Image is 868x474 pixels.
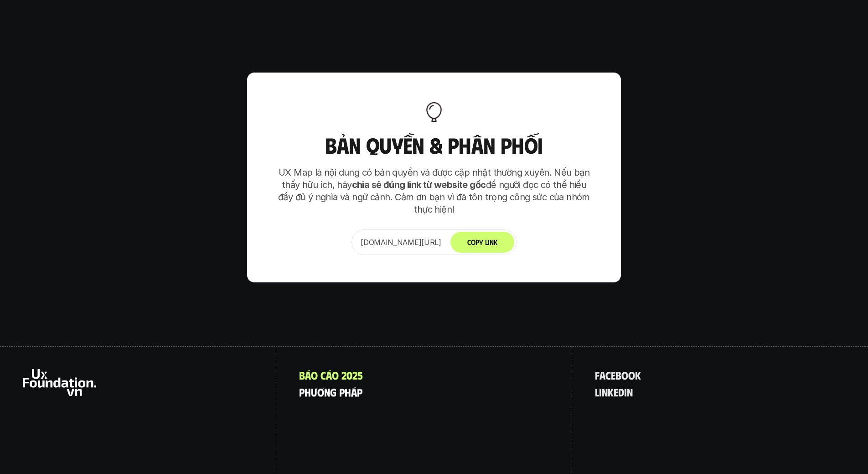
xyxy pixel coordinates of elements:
[605,369,611,381] span: c
[299,369,363,381] a: Báocáo2025
[599,369,605,381] span: a
[608,386,614,398] span: k
[595,386,633,398] a: linkedin
[311,369,318,381] span: o
[614,386,618,398] span: e
[351,374,357,386] span: á
[618,386,624,398] span: d
[274,133,594,157] h3: Bản quyền & Phân phối
[352,179,486,190] strong: chia sẻ đúng link từ website gốc
[330,374,336,385] span: g
[305,374,311,385] span: h
[599,386,602,398] span: i
[299,386,362,398] a: phươngpháp
[274,167,594,216] p: UX Map là nội dung có bản quyền và được cập nhật thường xuyên. Nếu bạn thấy hữu ích, hãy để người...
[324,374,330,385] span: n
[299,369,305,381] span: B
[305,369,311,381] span: á
[635,369,641,381] span: k
[332,369,339,381] span: o
[346,369,352,381] span: 0
[352,369,357,381] span: 2
[320,369,326,381] span: c
[326,369,332,381] span: á
[339,374,345,385] span: p
[311,374,317,385] span: ư
[595,369,641,381] a: facebook
[345,374,351,386] span: h
[357,374,362,386] span: p
[299,374,305,385] span: p
[628,369,635,381] span: o
[621,369,628,381] span: o
[595,386,599,398] span: l
[317,374,324,385] span: ơ
[341,369,346,381] span: 2
[595,369,599,381] span: f
[611,369,615,381] span: e
[361,237,441,248] p: [DOMAIN_NAME][URL]
[627,386,633,398] span: n
[357,369,363,381] span: 5
[450,232,514,253] button: Copy Link
[624,386,627,398] span: i
[615,369,621,381] span: b
[602,386,608,398] span: n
